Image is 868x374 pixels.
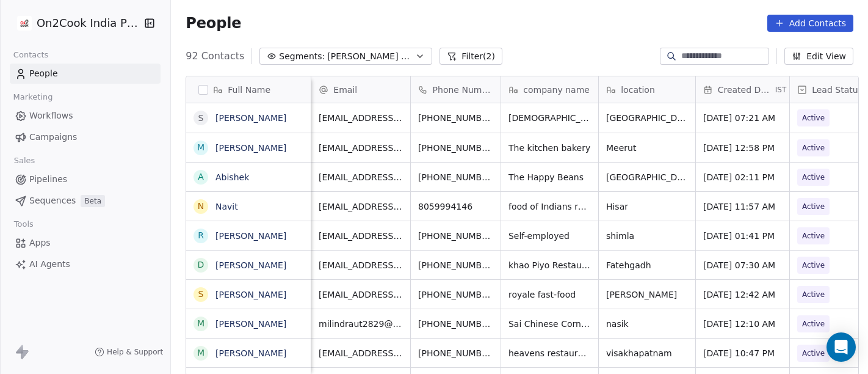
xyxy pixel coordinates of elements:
[215,202,238,211] a: Navit
[215,231,286,241] a: [PERSON_NAME]
[418,112,493,124] span: [PHONE_NUMBER]
[606,230,688,242] span: shimla
[508,142,591,154] span: The kitchen bakery
[703,259,782,271] span: [DATE] 07:30 AM
[812,84,863,96] span: Lead Status
[186,49,244,64] span: 92 Contacts
[319,142,403,154] span: [EMAIL_ADDRESS][DOMAIN_NAME]
[197,317,204,330] div: M
[606,200,688,213] span: Hisar
[703,318,782,330] span: [DATE] 12:10 AM
[784,48,853,65] button: Edit View
[198,112,204,125] div: S
[802,230,825,242] span: Active
[606,347,688,359] span: visakhapatnam
[29,237,51,249] span: Apps
[418,318,493,330] span: [PHONE_NUMBER]
[215,113,286,123] a: [PERSON_NAME]
[10,233,161,253] a: Apps
[508,171,591,183] span: The Happy Beans
[319,230,403,242] span: [EMAIL_ADDRESS][DOMAIN_NAME]
[333,84,357,96] span: Email
[319,288,403,301] span: [EMAIL_ADDRESS][DOMAIN_NAME]
[696,76,789,103] div: Created DateIST
[508,200,591,213] span: food of Indians restaurant
[8,46,54,64] span: Contacts
[10,127,161,147] a: Campaigns
[621,84,655,96] span: location
[703,112,782,124] span: [DATE] 07:21 AM
[703,230,782,242] span: [DATE] 01:41 PM
[10,191,161,211] a: SequencesBeta
[411,76,501,103] div: Phone Number
[433,84,494,96] span: Phone Number
[802,171,825,183] span: Active
[198,288,204,301] div: S
[439,48,502,65] button: Filter(2)
[703,142,782,154] span: [DATE] 12:58 PM
[186,14,241,32] span: People
[198,229,204,242] div: R
[215,319,286,329] a: [PERSON_NAME]
[599,76,695,103] div: location
[802,288,825,301] span: Active
[319,347,403,359] span: [EMAIL_ADDRESS][DOMAIN_NAME]
[198,200,204,213] div: N
[215,348,286,358] a: [PERSON_NAME]
[418,259,493,271] span: [PHONE_NUMBER]
[198,258,204,271] div: D
[418,171,493,183] span: [PHONE_NUMBER]
[29,109,73,122] span: Workflows
[10,64,161,84] a: People
[606,288,688,301] span: [PERSON_NAME]
[606,259,688,271] span: Fatehgadh
[508,259,591,271] span: khao Piyo Restaurant
[319,171,403,183] span: [EMAIL_ADDRESS][DOMAIN_NAME]
[215,143,286,153] a: [PERSON_NAME]
[10,254,161,274] a: AI Agents
[508,347,591,359] span: heavens restaurant
[15,13,135,34] button: On2Cook India Pvt. Ltd.
[767,15,853,32] button: Add Contacts
[186,76,311,103] div: Full Name
[29,131,77,144] span: Campaigns
[418,200,493,213] span: 8059994146
[523,84,590,96] span: company name
[703,288,782,301] span: [DATE] 12:42 AM
[215,290,286,299] a: [PERSON_NAME]
[606,171,688,183] span: [GEOGRAPHIC_DATA]
[508,318,591,330] span: Sai Chinese Corner Mhasrul
[418,142,493,154] span: [PHONE_NUMBER]
[606,142,688,154] span: Meerut
[215,260,286,270] a: [PERSON_NAME]
[501,76,598,103] div: company name
[606,318,688,330] span: nasik
[703,347,782,359] span: [DATE] 10:47 PM
[197,346,204,359] div: M
[10,106,161,126] a: Workflows
[37,15,140,31] span: On2Cook India Pvt. Ltd.
[802,200,825,213] span: Active
[9,215,38,233] span: Tools
[775,85,787,95] span: IST
[418,347,493,359] span: [PHONE_NUMBER]
[311,76,410,103] div: Email
[9,152,40,170] span: Sales
[319,318,403,330] span: milindraut2829@geml.c
[802,347,825,359] span: Active
[802,259,825,271] span: Active
[802,112,825,124] span: Active
[826,332,856,362] div: Open Intercom Messenger
[81,195,105,207] span: Beta
[319,200,403,213] span: [EMAIL_ADDRESS][DOMAIN_NAME]
[29,67,58,80] span: People
[508,112,591,124] span: [DEMOGRAPHIC_DATA] Consultants
[29,258,70,271] span: AI Agents
[508,230,591,242] span: Self-employed
[319,259,403,271] span: [EMAIL_ADDRESS][DOMAIN_NAME]
[17,16,32,31] img: on2cook%20logo-04%20copy.jpg
[319,112,403,124] span: [EMAIL_ADDRESS][DOMAIN_NAME]
[279,50,325,63] span: Segments:
[29,194,76,207] span: Sequences
[198,170,204,183] div: A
